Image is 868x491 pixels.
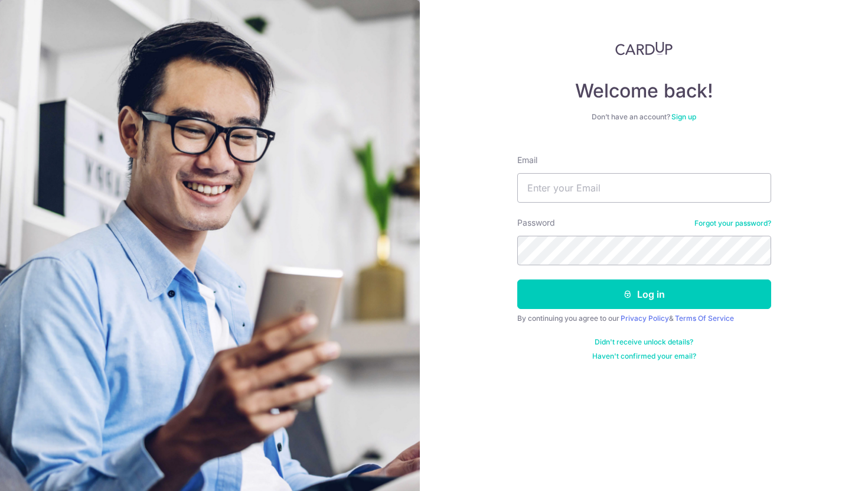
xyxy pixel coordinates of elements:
[694,219,771,228] a: Forgot your password?
[517,173,771,203] input: Enter your Email
[517,112,771,122] div: Don’t have an account?
[595,337,693,347] a: Didn't receive unlock details?
[517,314,771,323] div: By continuing you agree to our &
[671,112,696,121] a: Sign up
[517,217,555,229] label: Password
[615,41,673,56] img: CardUp Logo
[592,352,696,361] a: Haven't confirmed your email?
[621,314,669,323] a: Privacy Policy
[517,279,771,309] button: Log in
[517,79,771,103] h4: Welcome back!
[517,154,537,166] label: Email
[675,314,734,323] a: Terms Of Service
